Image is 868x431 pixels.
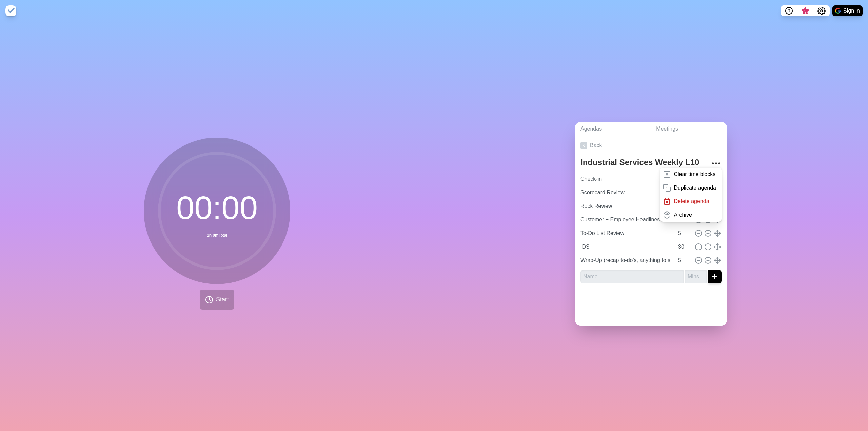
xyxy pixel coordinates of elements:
[580,270,684,283] input: Name
[651,122,727,136] a: Meetings
[813,5,830,16] button: Settings
[674,197,709,205] p: Delete agenda
[578,240,674,254] input: Name
[578,213,674,227] input: Name
[675,227,692,240] input: Mins
[578,199,674,213] input: Name
[216,295,229,304] span: Start
[835,8,841,14] img: google logo
[674,184,716,192] p: Duplicate agenda
[709,157,723,170] button: More
[5,5,16,16] img: timeblocks logo
[781,5,797,16] button: Help
[803,8,808,14] span: 3
[685,270,707,283] input: Mins
[674,211,692,219] p: Archive
[578,186,674,199] input: Name
[575,122,651,136] a: Agendas
[832,5,863,16] button: Sign in
[675,254,692,267] input: Mins
[674,170,715,178] p: Clear time blocks
[200,290,234,310] button: Start
[578,227,674,240] input: Name
[797,5,813,16] button: What’s new
[575,136,727,155] a: Back
[578,172,674,186] input: Name
[675,240,692,254] input: Mins
[578,254,674,267] input: Name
